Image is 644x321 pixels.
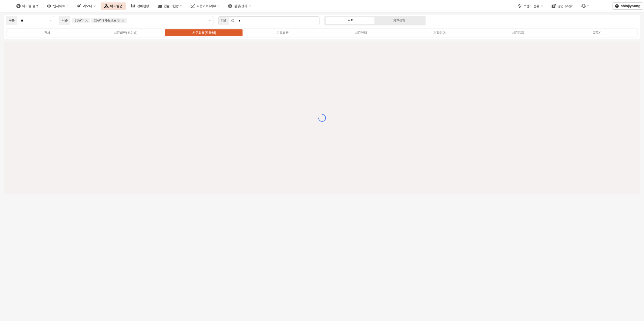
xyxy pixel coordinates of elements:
[355,31,367,35] div: 시즌언더
[479,30,558,35] label: 시즌용품
[221,18,226,23] div: 검색
[75,18,84,23] div: 25WT
[277,31,289,35] div: 기획의류
[110,4,122,8] div: 아이템맵
[43,2,72,10] button: 인사이트
[127,2,153,10] button: 판매현황
[101,2,126,10] button: 아이템맵
[524,4,540,8] div: 브랜드 전환
[234,4,247,8] div: 설정/관리
[73,2,99,10] button: 리오더
[322,30,401,35] label: 시즌언더
[327,18,375,23] label: 누적
[47,16,54,25] button: 제안 사항 표시
[9,18,15,23] div: 구분
[375,18,424,23] label: 기간설정
[122,19,124,22] div: Remove 25WT(시즌코드:8)
[592,31,601,35] div: 복종X
[154,2,186,10] button: 입출고현황
[8,30,87,35] label: 전체
[348,19,354,23] div: 누적
[114,31,138,35] div: 시즌의류(베이비)
[558,4,573,8] div: 영업 page
[13,2,42,10] button: 아이템 검색
[548,2,577,10] button: 영업 page
[224,2,254,10] button: 설정/관리
[612,2,643,10] button: shinjiyoung
[87,30,165,35] label: 시즌의류(베이비)
[557,30,636,35] label: 복종X
[164,4,179,8] div: 입출고현황
[165,30,244,35] label: 시즌의류(토들러)
[243,30,322,35] label: 기획의류
[578,2,593,10] div: 버그 제보 및 기능 개선 요청
[512,31,524,35] div: 시즌용품
[621,4,641,8] p: shinjiyoung
[22,4,39,8] div: 아이템 검색
[85,19,88,22] div: Remove 25WT
[83,4,92,8] div: 리오더
[62,18,68,23] div: 시즌
[94,18,121,23] div: 25WT(시즌코드:8)
[187,2,223,10] button: 시즌기획/리뷰
[514,2,547,10] button: 브랜드 전환
[197,4,216,8] div: 시즌기획/리뷰
[44,31,50,35] div: 전체
[193,31,216,35] div: 시즌의류(토들러)
[401,30,479,35] label: 기획언더
[434,31,446,35] div: 기획언더
[206,16,213,25] button: 제안 사항 표시
[393,19,405,23] div: 기간설정
[137,4,149,8] div: 판매현황
[53,4,65,8] div: 인사이트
